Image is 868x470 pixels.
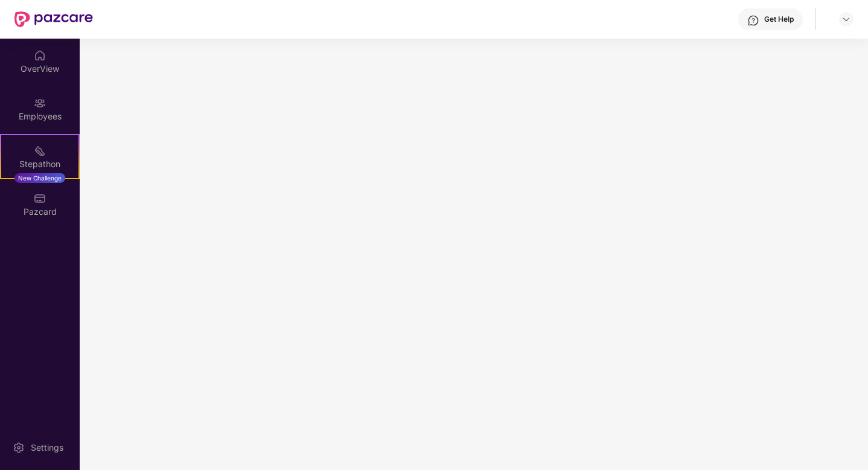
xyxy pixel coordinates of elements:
[13,442,25,454] img: svg+xml;base64,PHN2ZyBpZD0iU2V0dGluZy0yMHgyMCIgeG1sbnM9Imh0dHA6Ly93d3cudzMub3JnLzIwMDAvc3ZnIiB3aW...
[764,14,794,24] div: Get Help
[747,14,759,27] img: svg+xml;base64,PHN2ZyBpZD0iSGVscC0zMngzMiIgeG1sbnM9Imh0dHA6Ly93d3cudzMub3JnLzIwMDAvc3ZnIiB3aWR0aD...
[14,173,65,183] div: New Challenge
[1,158,78,170] div: Stepathon
[34,145,46,157] img: svg+xml;base64,PHN2ZyB4bWxucz0iaHR0cDovL3d3dy53My5vcmcvMjAwMC9zdmciIHdpZHRoPSIyMSIgaGVpZ2h0PSIyMC...
[841,14,851,24] img: svg+xml;base64,PHN2ZyBpZD0iRHJvcGRvd24tMzJ4MzIiIHhtbG5zPSJodHRwOi8vd3d3LnczLm9yZy8yMDAwL3N2ZyIgd2...
[34,192,46,205] img: svg+xml;base64,PHN2ZyBpZD0iUGF6Y2FyZCIgeG1sbnM9Imh0dHA6Ly93d3cudzMub3JnLzIwMDAvc3ZnIiB3aWR0aD0iMj...
[14,11,93,27] img: New Pazcare Logo
[27,442,67,454] div: Settings
[34,97,46,109] img: svg+xml;base64,PHN2ZyBpZD0iRW1wbG95ZWVzIiB4bWxucz0iaHR0cDovL3d3dy53My5vcmcvMjAwMC9zdmciIHdpZHRoPS...
[34,49,46,62] img: svg+xml;base64,PHN2ZyBpZD0iSG9tZSIgeG1sbnM9Imh0dHA6Ly93d3cudzMub3JnLzIwMDAvc3ZnIiB3aWR0aD0iMjAiIG...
